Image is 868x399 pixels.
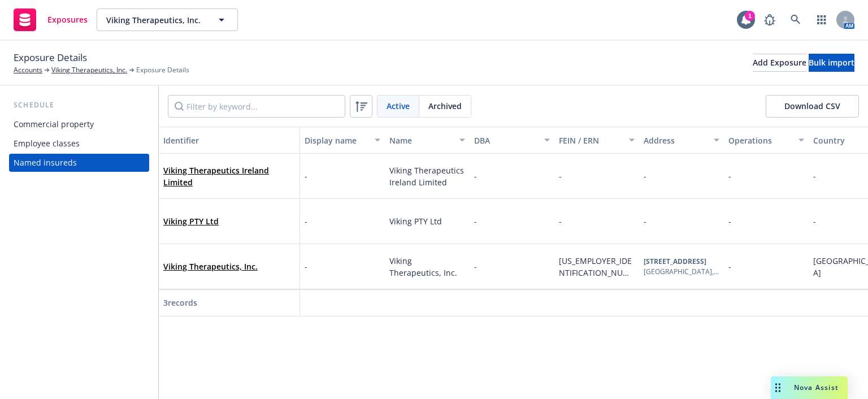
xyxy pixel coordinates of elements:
[644,267,719,277] div: [GEOGRAPHIC_DATA] , CA , 92130
[753,54,806,71] div: Add Exposure
[559,255,632,290] span: [US_EMPLOYER_IDENTIFICATION_NUMBER]
[559,216,562,227] span: -
[9,135,149,153] a: Employee classes
[300,127,385,154] button: Display name
[753,54,806,72] button: Add Exposure
[728,135,792,146] div: Operations
[14,50,87,65] span: Exposure Details
[163,165,269,188] a: Viking Therapeutics Ireland Limited
[389,135,453,146] div: Name
[644,215,646,227] span: -
[758,8,781,31] a: Report a Bug
[470,127,554,154] button: DBA
[168,95,345,118] input: Filter by keyword...
[97,8,238,31] button: Viking Therapeutics, Inc.
[745,11,755,21] div: 1
[784,8,807,31] a: Search
[14,154,77,172] div: Named insureds
[771,376,848,399] button: Nova Assist
[813,216,816,227] span: -
[644,257,706,266] b: [STREET_ADDRESS]
[163,135,295,146] div: Identifier
[159,127,300,154] button: Identifier
[644,135,707,146] div: Address
[305,261,307,272] span: -
[51,65,127,75] a: Viking Therapeutics, Inc.
[809,54,854,71] div: Bulk import
[106,14,204,26] span: Viking Therapeutics, Inc.
[9,99,149,111] div: Schedule
[428,100,462,112] span: Archived
[813,171,816,181] span: -
[559,171,562,181] span: -
[163,261,258,272] a: Viking Therapeutics, Inc.
[389,216,442,227] span: Viking PTY Ltd
[9,115,149,133] a: Commercial property
[9,154,149,172] a: Named insureds
[728,171,731,181] span: -
[728,261,731,272] span: -
[163,215,219,227] span: Viking PTY Ltd
[728,216,731,227] span: -
[14,135,80,153] div: Employee classes
[163,297,197,308] span: 3 records
[639,127,724,154] button: Address
[724,127,809,154] button: Operations
[810,8,833,31] a: Switch app
[389,255,457,278] span: Viking Therapeutics, Inc.
[809,54,854,72] button: Bulk import
[47,15,88,24] span: Exposures
[474,261,477,272] span: -
[163,216,219,227] a: Viking PTY Ltd
[474,171,477,181] span: -
[771,376,785,399] div: Drag to move
[14,115,94,133] div: Commercial property
[389,165,466,188] span: Viking Therapeutics Ireland Limited
[766,95,859,118] button: Download CSV
[163,164,295,188] span: Viking Therapeutics Ireland Limited
[385,127,470,154] button: Name
[474,135,537,146] div: DBA
[9,4,92,36] a: Exposures
[305,135,368,146] div: Display name
[644,170,646,182] span: -
[387,100,410,112] span: Active
[559,135,622,146] div: FEIN / ERN
[14,65,42,75] a: Accounts
[474,216,477,227] span: -
[554,127,639,154] button: FEIN / ERN
[305,215,307,227] span: -
[794,383,839,392] span: Nova Assist
[136,65,189,75] span: Exposure Details
[305,170,307,182] span: -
